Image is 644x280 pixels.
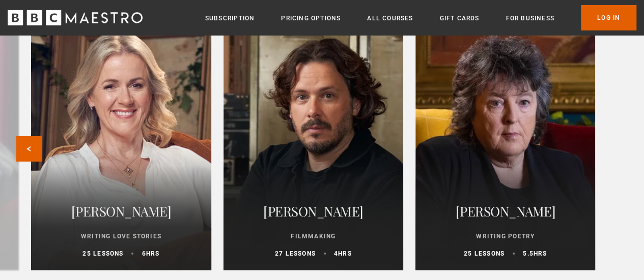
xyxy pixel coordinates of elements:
[428,232,583,241] p: Writing Poetry
[43,232,199,241] p: Writing Love Stories
[236,199,391,224] h2: [PERSON_NAME]
[31,26,211,270] a: [PERSON_NAME] Writing Love Stories 25 lessons 6hrs
[281,13,341,23] a: Pricing Options
[205,13,255,23] a: Subscription
[439,13,479,23] a: Gift Cards
[236,232,391,241] p: Filmmaking
[506,13,554,23] a: For business
[367,13,413,23] a: All Courses
[523,249,547,258] p: 5.5
[142,249,159,258] p: 6
[534,250,547,257] abbr: hrs
[428,199,583,224] h2: [PERSON_NAME]
[223,26,403,270] a: [PERSON_NAME] Filmmaking 27 lessons 4hrs
[415,26,595,270] a: [PERSON_NAME] Writing Poetry 25 lessons 5.5hrs
[581,5,636,30] a: Log In
[205,5,636,30] nav: Primary
[8,10,143,25] svg: BBC Maestro
[43,199,199,224] h2: [PERSON_NAME]
[464,249,505,258] p: 25 lessons
[334,249,352,258] p: 4
[82,249,123,258] p: 25 lessons
[275,249,316,258] p: 27 lessons
[146,250,160,257] abbr: hrs
[338,250,352,257] abbr: hrs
